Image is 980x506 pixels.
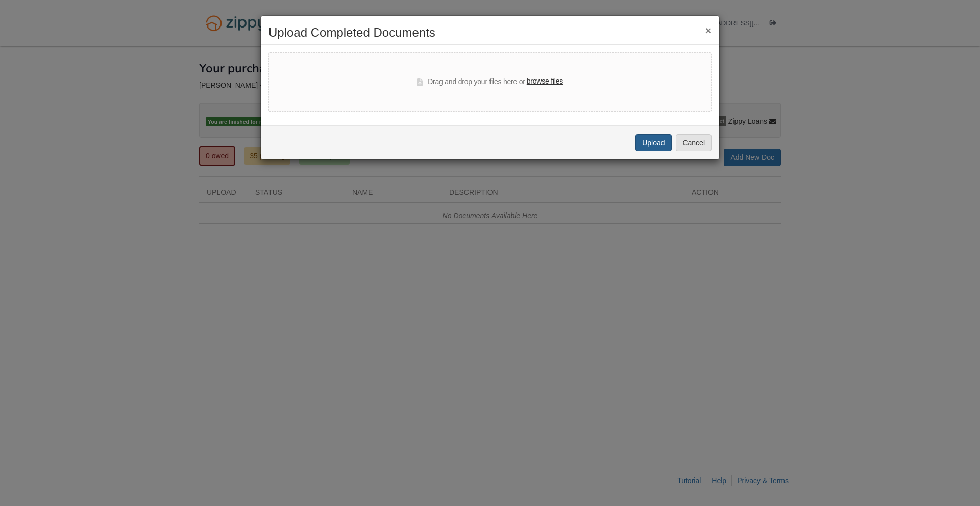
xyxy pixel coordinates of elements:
[705,25,712,36] button: ×
[527,76,563,87] label: browse files
[676,134,712,151] button: Cancel
[268,26,712,39] h2: Upload Completed Documents
[635,134,671,151] button: Upload
[417,76,563,88] div: Drag and drop your files here or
